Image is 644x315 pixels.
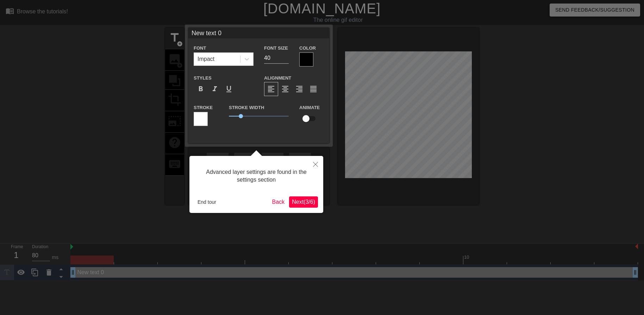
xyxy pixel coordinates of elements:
div: Advanced layer settings are found in the settings section [195,161,318,191]
button: End tour [195,197,219,207]
span: Next ( 3 / 6 ) [292,199,315,205]
button: Close [308,156,323,172]
button: Back [269,196,288,208]
button: Next [289,196,318,208]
